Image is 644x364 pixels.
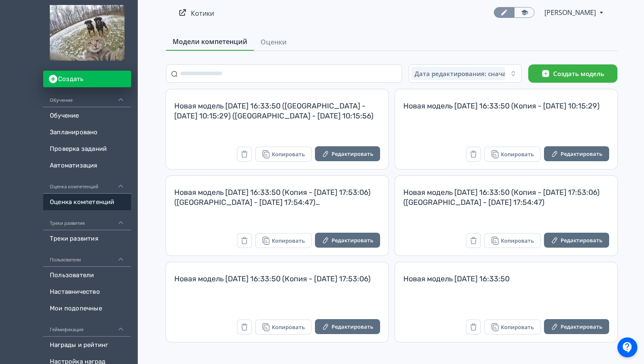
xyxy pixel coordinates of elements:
a: Запланировано [43,124,131,140]
div: Треки развития [43,210,131,230]
div: Новая модель [DATE] 16:33:50 [403,274,609,294]
button: Редактировать [544,146,609,161]
button: Дата редактирования: сначала новые [409,64,522,83]
button: Создать [43,71,131,87]
img: https://files.teachbase.ru/system/account/47648/logo/medium-ba128583ce342dfbc0083ef62725f29c.jpg [50,5,124,61]
span: Оценки [261,37,287,47]
a: Пользователи [43,267,131,283]
div: Геймификация [43,317,131,337]
button: Копировать [255,233,312,248]
a: Переключиться в режим ученика [514,7,534,18]
div: Новая модель [DATE] 16:33:50 ([GEOGRAPHIC_DATA] - [DATE] 10:15:29) ([GEOGRAPHIC_DATA] - [DATE] 10... [174,101,380,121]
a: Награды и рейтинг [43,337,131,353]
button: Копировать [484,320,541,334]
div: Оценка компетенций [43,174,131,194]
button: Редактировать [315,233,380,248]
a: Обучение [43,107,131,124]
button: Редактировать [544,319,609,334]
span: Дата редактирования: сначала новые [415,69,536,78]
button: Создать модель [528,64,617,83]
a: Оценка компетенций [43,194,131,210]
a: Редактировать [544,233,609,249]
a: Редактировать [315,319,380,335]
a: Редактировать [315,146,380,162]
div: Обучение [43,87,131,107]
div: Новая модель [DATE] 16:33:50 (Копия - [DATE] 17:53:06) ([GEOGRAPHIC_DATA] - [DATE] 17:54:47) [403,187,609,207]
a: Проверка заданий [43,140,131,157]
div: Новая модель [DATE] 16:33:50 (Копия - [DATE] 17:53:06) ([GEOGRAPHIC_DATA] - [DATE] 17:54:47) ([GE... [174,187,380,207]
span: Ксения Кутикова [544,7,597,17]
a: Редактировать [544,319,609,335]
button: Копировать [255,320,312,334]
button: Редактировать [315,319,380,334]
span: Модели компетенций [173,37,247,47]
div: Новая модель [DATE] 16:33:50 (Копия - [DATE] 10:15:29) [403,101,609,121]
button: Копировать [255,147,312,162]
a: Редактировать [315,233,380,249]
a: Котики [191,9,214,18]
button: Редактировать [315,146,380,161]
a: Редактировать [544,146,609,162]
a: Автоматизация [43,157,131,174]
div: Пользователи [43,247,131,267]
a: Мои подопечные [43,300,131,317]
button: Копировать [484,147,541,162]
a: Наставничество [43,283,131,300]
div: Новая модель [DATE] 16:33:50 (Копия - [DATE] 17:53:06) [174,274,380,294]
button: Редактировать [544,233,609,248]
a: Треки развития [43,230,131,247]
button: Копировать [484,233,541,248]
